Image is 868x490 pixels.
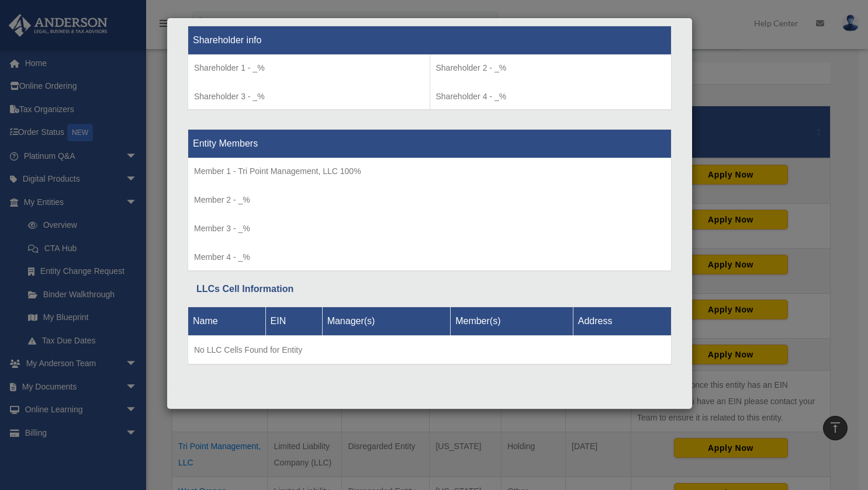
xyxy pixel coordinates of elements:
th: Name [188,307,266,335]
th: Entity Members [188,130,672,158]
p: Shareholder 4 - _% [436,89,666,104]
div: LLCs Cell Information [196,281,663,297]
p: Shareholder 3 - _% [194,89,424,104]
td: No LLC Cells Found for Entity [188,335,672,364]
th: Shareholder info [188,26,672,54]
th: Member(s) [451,307,573,335]
p: Member 1 - Tri Point Management, LLC 100% [194,164,665,179]
p: Member 2 - _% [194,193,665,207]
th: Manager(s) [322,307,451,335]
th: Address [573,307,671,335]
p: Member 3 - _% [194,221,665,236]
th: EIN [265,307,322,335]
p: Shareholder 2 - _% [436,61,666,75]
p: Member 4 - _% [194,250,665,265]
p: Shareholder 1 - _% [194,61,424,75]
